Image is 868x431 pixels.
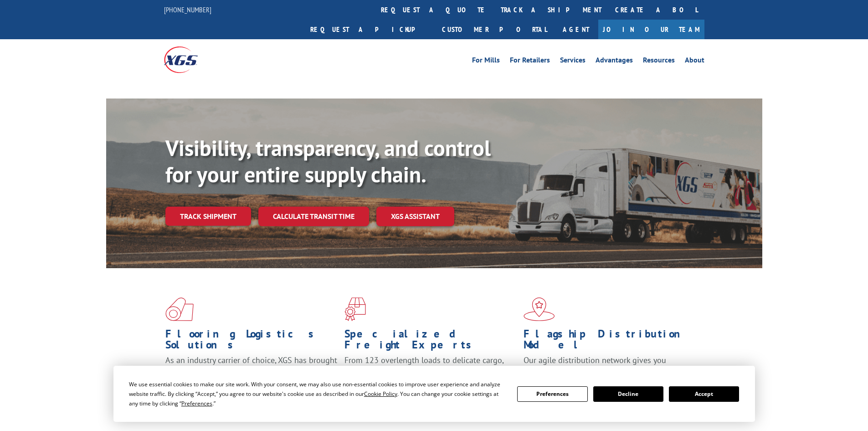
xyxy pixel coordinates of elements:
a: Calculate transit time [258,207,369,226]
img: xgs-icon-total-supply-chain-intelligence-red [165,297,194,321]
span: Preferences [181,400,212,407]
button: Preferences [517,386,587,402]
h1: Flagship Distribution Model [524,328,696,355]
a: Resources [643,57,675,67]
span: Our agile distribution network gives you nationwide inventory management on demand. [524,355,691,376]
a: For Mills [472,57,500,67]
h1: Flooring Logistics Solutions [165,328,338,355]
a: XGS ASSISTANT [376,207,454,226]
b: Visibility, transparency, and control for your entire supply chain. [165,134,491,188]
a: Track shipment [165,207,251,226]
button: Decline [593,386,663,402]
span: Cookie Policy [364,390,397,398]
p: From 123 overlength loads to delicate cargo, our experienced staff knows the best way to move you... [344,355,517,395]
img: xgs-icon-flagship-distribution-model-red [524,297,555,321]
a: For Retailers [510,57,550,67]
span: As an industry carrier of choice, XGS has brought innovation and dedication to flooring logistics... [165,355,337,387]
a: [PHONE_NUMBER] [164,5,211,14]
a: Services [560,57,586,67]
a: About [685,57,704,67]
img: xgs-icon-focused-on-flooring-red [344,297,366,321]
a: Join Our Team [598,20,704,39]
a: Customer Portal [435,20,554,39]
a: Agent [554,20,598,39]
a: Advantages [596,57,633,67]
button: Accept [669,386,739,402]
div: We use essential cookies to make our site work. With your consent, we may also use non-essential ... [129,379,506,408]
div: Cookie Consent Prompt [113,366,755,422]
h1: Specialized Freight Experts [344,328,517,355]
a: Request a pickup [303,20,435,39]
